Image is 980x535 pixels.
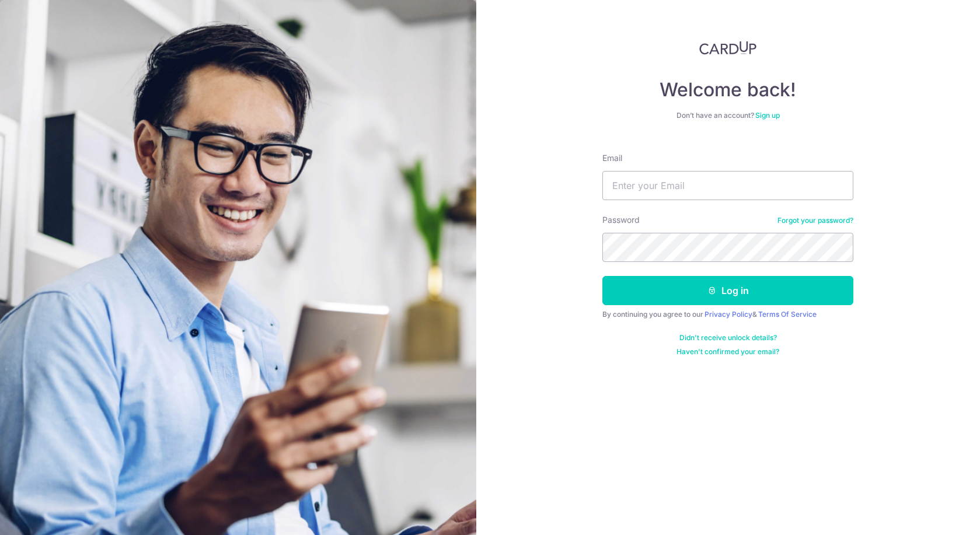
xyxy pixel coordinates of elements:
h4: Welcome back! [602,78,853,102]
a: Sign up [755,111,780,120]
label: Email [602,152,622,164]
div: Don’t have an account? [602,111,853,120]
button: Log in [602,276,853,305]
a: Forgot your password? [777,216,853,225]
div: By continuing you agree to our & [602,310,853,319]
a: Terms Of Service [758,310,817,319]
img: CardUp Logo [699,41,756,55]
a: Haven't confirmed your email? [676,347,779,356]
input: Enter your Email [602,171,853,200]
a: Didn't receive unlock details? [679,333,777,342]
a: Privacy Policy [705,310,752,319]
label: Password [602,214,640,226]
